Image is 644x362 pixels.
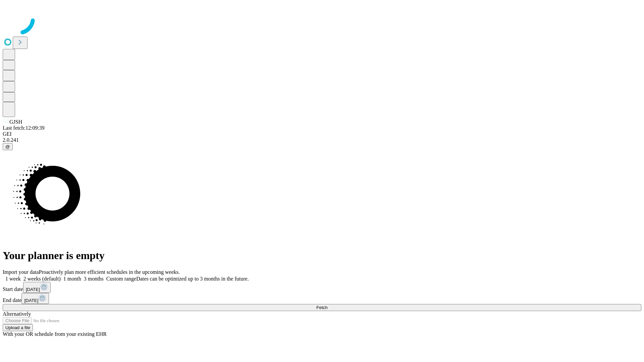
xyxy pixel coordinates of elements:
[3,304,641,311] button: Fetch
[3,311,31,317] span: Alternatively
[23,276,61,282] span: 2 weeks (default)
[106,276,136,282] span: Custom range
[3,131,641,137] div: GEI
[5,144,10,149] span: @
[26,287,40,292] span: [DATE]
[5,276,21,282] span: 1 week
[3,143,13,150] button: @
[3,125,45,131] span: Last fetch: 12:09:39
[3,331,107,337] span: With your OR schedule from your existing EHR
[316,305,327,310] span: Fetch
[3,269,39,275] span: Import your data
[23,282,51,293] button: [DATE]
[39,269,180,275] span: Proactively plan more efficient schedules in the upcoming weeks.
[3,282,641,293] div: Start date
[3,249,641,262] h1: Your planner is empty
[63,276,81,282] span: 1 month
[84,276,104,282] span: 3 months
[3,137,641,143] div: 2.0.241
[3,324,33,331] button: Upload a file
[3,293,641,304] div: End date
[136,276,249,282] span: Dates can be optimized up to 3 months in the future.
[9,119,22,125] span: GJSH
[21,293,49,304] button: [DATE]
[24,298,38,303] span: [DATE]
